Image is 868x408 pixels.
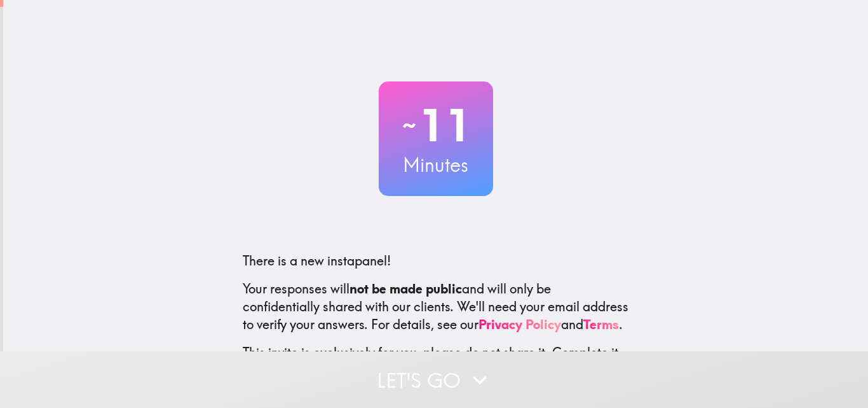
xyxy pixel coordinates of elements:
[243,344,629,379] p: This invite is exclusively for you, please do not share it. Complete it soon because spots are li...
[349,281,462,297] b: not be made public
[243,280,629,334] p: Your responses will and will only be confidentially shared with our clients. We'll need your emai...
[243,253,391,269] span: There is a new instapanel!
[379,99,493,151] h2: 11
[583,316,619,332] a: Terms
[478,316,561,332] a: Privacy Policy
[379,151,493,178] h3: Minutes
[400,106,418,144] span: ~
